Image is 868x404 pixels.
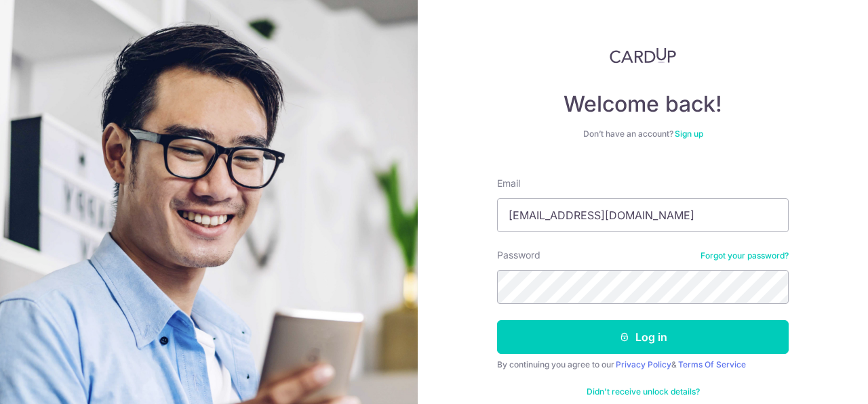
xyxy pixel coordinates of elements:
label: Email [497,177,520,190]
input: Enter your Email [497,198,789,232]
h4: Welcome back! [497,91,789,118]
button: Log in [497,320,789,354]
a: Terms Of Service [678,359,746,369]
a: Privacy Policy [616,359,671,369]
a: Didn't receive unlock details? [587,386,700,397]
div: By continuing you agree to our & [497,359,789,370]
div: Don’t have an account? [497,129,789,139]
a: Forgot your password? [701,250,789,261]
a: Sign up [675,129,703,139]
label: Password [497,248,540,262]
img: CardUp Logo [610,47,676,64]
